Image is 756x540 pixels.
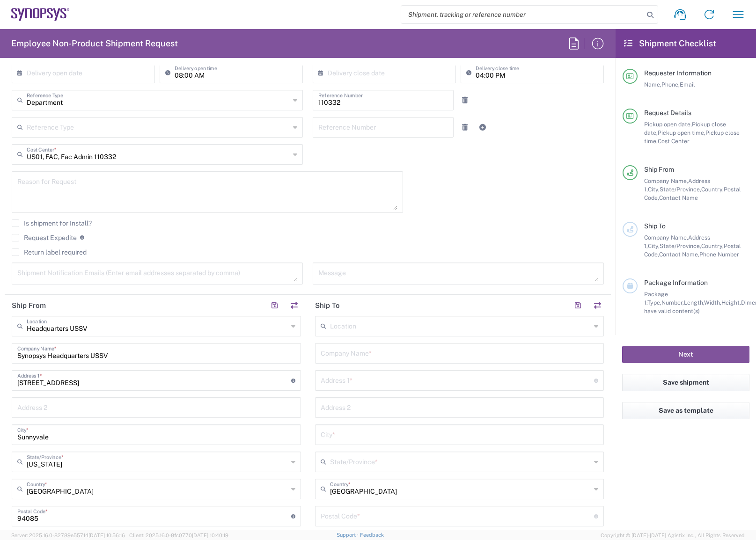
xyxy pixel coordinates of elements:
[12,219,92,227] label: Is shipment for Install?
[458,121,471,134] a: Remove Reference
[644,291,668,306] span: Package 1:
[401,6,644,23] input: Shipment, tracking or reference number
[699,251,739,258] span: Phone Number
[129,533,228,538] span: Client: 2025.16.0-8fc0770
[659,194,698,201] span: Contact Name
[12,301,46,310] h2: Ship From
[684,299,704,306] span: Length,
[644,222,666,230] span: Ship To
[644,279,708,286] span: Package Information
[11,38,178,49] h2: Employee Non-Product Shipment Request
[644,234,688,241] span: Company Name,
[622,402,749,419] button: Save as template
[660,186,701,193] span: State/Province,
[624,38,716,49] h2: Shipment Checklist
[644,121,692,128] span: Pickup open date,
[701,186,724,193] span: Country,
[622,346,749,363] button: Next
[11,533,125,538] span: Server: 2025.16.0-82789e55714
[88,533,125,538] span: [DATE] 10:56:16
[644,177,688,184] span: Company Name,
[659,251,699,258] span: Contact Name,
[360,532,384,538] a: Feedback
[12,234,77,241] label: Request Expedite
[704,299,721,306] span: Width,
[647,299,661,306] span: Type,
[644,69,712,77] span: Requester Information
[476,121,489,134] a: Add Reference
[644,81,661,88] span: Name,
[680,81,695,88] span: Email
[721,299,741,306] span: Height,
[644,109,691,117] span: Request Details
[622,374,749,391] button: Save shipment
[701,242,724,249] span: Country,
[337,532,360,538] a: Support
[661,299,684,306] span: Number,
[658,129,705,136] span: Pickup open time,
[192,533,228,538] span: [DATE] 10:40:19
[315,301,340,310] h2: Ship To
[648,242,660,249] span: City,
[458,94,471,107] a: Remove Reference
[661,81,680,88] span: Phone,
[644,166,674,173] span: Ship From
[660,242,701,249] span: State/Province,
[12,248,87,256] label: Return label required
[648,186,660,193] span: City,
[658,138,690,145] span: Cost Center
[601,531,745,540] span: Copyright © [DATE]-[DATE] Agistix Inc., All Rights Reserved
